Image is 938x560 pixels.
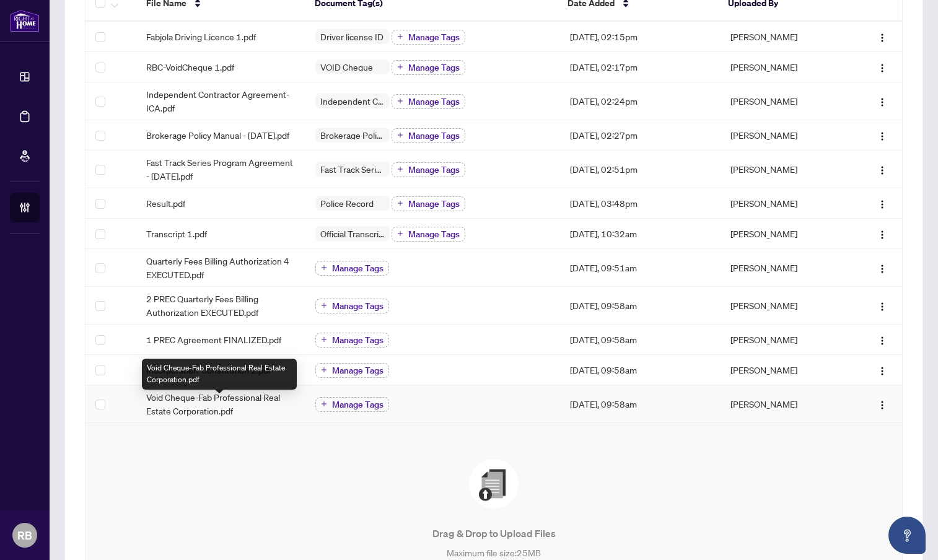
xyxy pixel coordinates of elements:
[560,188,721,219] td: [DATE], 03:48pm
[877,63,887,73] img: Logo
[872,193,892,213] button: Logo
[321,336,327,343] span: plus
[321,302,327,308] span: plus
[397,230,403,237] span: plus
[392,30,465,45] button: Manage Tags
[397,98,403,104] span: plus
[872,159,892,179] button: Logo
[877,366,887,376] img: Logo
[877,230,887,240] img: Logo
[332,264,384,273] span: Manage Tags
[877,165,887,175] img: Logo
[872,360,892,380] button: Logo
[146,60,234,74] span: RBC-VoidCheque 1.pdf
[321,265,327,271] span: plus
[877,97,887,107] img: Logo
[560,22,721,52] td: [DATE], 02:15pm
[872,394,892,414] button: Logo
[332,400,384,409] span: Manage Tags
[877,302,887,312] img: Logo
[110,526,877,541] p: Drag & Drop to Upload Files
[560,355,721,385] td: [DATE], 09:58am
[872,91,892,111] button: Logo
[17,527,32,544] span: RB
[560,385,721,423] td: [DATE], 09:58am
[321,367,327,373] span: plus
[392,128,465,143] button: Manage Tags
[721,188,848,219] td: [PERSON_NAME]
[560,52,721,82] td: [DATE], 02:17pm
[872,295,892,315] button: Logo
[321,401,327,407] span: plus
[392,94,465,109] button: Manage Tags
[315,63,378,71] span: VOID Cheque
[872,330,892,349] button: Logo
[877,199,887,209] img: Logo
[560,151,721,188] td: [DATE], 02:51pm
[10,9,40,32] img: logo
[872,27,892,46] button: Logo
[315,397,389,412] button: Manage Tags
[392,196,465,211] button: Manage Tags
[146,390,296,418] span: Void Cheque-Fab Professional Real Estate Corporation.pdf
[142,359,297,390] div: Void Cheque-Fab Professional Real Estate Corporation.pdf
[560,249,721,287] td: [DATE], 09:51am
[408,165,460,174] span: Manage Tags
[397,166,403,172] span: plus
[392,60,465,75] button: Manage Tags
[721,120,848,151] td: [PERSON_NAME]
[721,287,848,325] td: [PERSON_NAME]
[721,22,848,52] td: [PERSON_NAME]
[888,517,926,554] button: Open asap
[721,52,848,82] td: [PERSON_NAME]
[560,219,721,249] td: [DATE], 10:32am
[332,366,384,375] span: Manage Tags
[469,459,519,509] img: File Upload
[560,325,721,355] td: [DATE], 09:58am
[872,224,892,243] button: Logo
[146,292,296,319] span: 2 PREC Quarterly Fees Billing Authorization EXECUTED.pdf
[408,131,460,140] span: Manage Tags
[315,165,390,173] span: Fast Track Series Program
[392,162,465,177] button: Manage Tags
[146,333,281,346] span: 1 PREC Agreement FINALIZED.pdf
[397,64,403,70] span: plus
[332,336,384,344] span: Manage Tags
[408,199,460,208] span: Manage Tags
[315,229,390,238] span: Official Transcript
[872,57,892,77] button: Logo
[146,128,289,142] span: Brokerage Policy Manual - [DATE].pdf
[146,87,296,115] span: Independent Contractor Agreement-ICA.pdf
[721,82,848,120] td: [PERSON_NAME]
[315,199,379,208] span: Police Record
[560,287,721,325] td: [DATE], 09:58am
[408,97,460,106] span: Manage Tags
[721,151,848,188] td: [PERSON_NAME]
[872,258,892,278] button: Logo
[315,97,390,105] span: Independent Contractor Agreement
[877,33,887,43] img: Logo
[315,363,389,378] button: Manage Tags
[560,82,721,120] td: [DATE], 02:24pm
[721,325,848,355] td: [PERSON_NAME]
[146,254,296,281] span: Quarterly Fees Billing Authorization 4 EXECUTED.pdf
[872,125,892,145] button: Logo
[146,155,296,183] span: Fast Track Series Program Agreement - [DATE].pdf
[721,249,848,287] td: [PERSON_NAME]
[315,299,389,313] button: Manage Tags
[408,63,460,72] span: Manage Tags
[877,336,887,346] img: Logo
[397,132,403,138] span: plus
[560,120,721,151] td: [DATE], 02:27pm
[877,264,887,274] img: Logo
[408,230,460,238] span: Manage Tags
[146,30,256,43] span: Fabjola Driving Licence 1.pdf
[315,32,388,41] span: Driver license ID
[397,200,403,206] span: plus
[877,131,887,141] img: Logo
[315,333,389,348] button: Manage Tags
[332,302,384,310] span: Manage Tags
[397,33,403,40] span: plus
[315,131,390,139] span: Brokerage Policy Manual
[721,219,848,249] td: [PERSON_NAME]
